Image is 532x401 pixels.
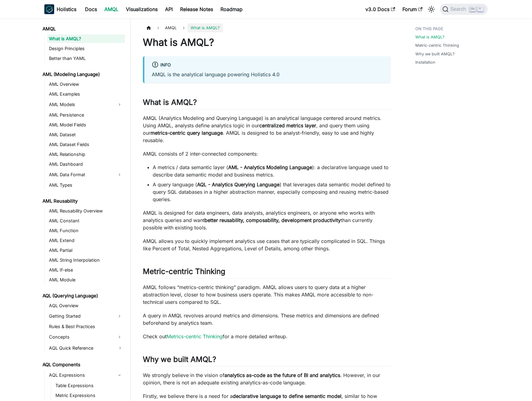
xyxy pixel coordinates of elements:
a: Visualizations [122,4,161,14]
strong: metrics-centric query language [151,130,223,136]
a: API [161,4,176,14]
strong: better reusability, composability, development productivity [204,217,341,223]
a: AML Partial [47,246,125,255]
p: AMQL is the analytical language powering Holistics 4.0 [152,71,383,78]
nav: Docs sidebar [38,18,131,401]
a: Concepts [47,332,114,342]
button: Expand sidebar category 'AML Data Format' [114,170,125,180]
span: What is AMQL? [187,23,223,32]
li: A query language ( ) that leverages data semantic model defined to query SQL databases in a highe... [153,181,391,203]
img: Holistics [44,4,54,14]
a: AML (Modeling Language) [41,70,125,79]
a: AQL (Querying Language) [41,292,125,300]
a: Rules & Best Practices [47,322,125,331]
nav: Breadcrumbs [143,23,391,32]
p: AMQL (Analytics Modeling and Querying Language) is an analytical language centered around metrics... [143,114,391,144]
a: AML Relationship [47,150,125,159]
button: Expand sidebar category 'Getting Started' [114,311,125,321]
p: AMQL follows “metrics-centric thinking” paradigm. AMQL allows users to query data at a higher abs... [143,284,391,306]
button: Expand sidebar category 'Concepts' [114,332,125,342]
p: AMQL consists of 2 inter-connected components: [143,150,391,157]
strong: centralized metrics layer [259,122,316,129]
a: AML Module [47,276,125,284]
a: What is AMQL? [415,34,445,40]
p: A query in AMQL revolves around metrics and dimensions. These metrics and dimensions are defined ... [143,312,391,327]
a: AQL Quick Reference [47,343,125,353]
a: AML Dataset [47,130,125,139]
strong: declarative language to define semantic model [233,393,341,399]
a: AML Reusability Overview [47,207,125,215]
p: Check out for a more detailed writeup. [143,333,391,340]
b: Holistics [57,6,76,13]
a: Roadmap [217,4,246,14]
button: Search (Ctrl+K) [440,4,488,15]
strong: analytics as-code as the future of BI and analytics [224,372,340,378]
a: AML Extend [47,236,125,245]
p: We strongly believe in the vision of . However, in our opinion, there is not an adequate existing... [143,371,391,386]
a: Metric-centric Thinking [415,42,459,48]
strong: AML - Analytics Modeling Language [228,164,312,170]
h2: What is AMQL? [143,98,391,109]
h1: What is AMQL? [143,36,391,49]
a: AML Reusability [41,197,125,205]
span: Search [449,6,470,12]
a: HolisticsHolistics [44,4,76,14]
p: AMQL allows you to quickly implement analytics use cases that are typically complicated in SQL. T... [143,237,391,252]
a: AML Dashboard [47,160,125,169]
a: Metric Expressions [54,391,125,400]
button: Expand sidebar category 'AML Models' [114,100,125,109]
span: AMQL [162,23,180,32]
a: AML Constant [47,216,125,225]
a: Home page [143,23,155,32]
a: AMQL [41,25,125,33]
a: Docs [81,4,101,14]
p: AMQL is designed for data engineers, data analysts, analytics engineers, or anyone who works with... [143,209,391,231]
a: v3.0 Docs [362,4,399,14]
a: AML Examples [47,90,125,98]
div: info [152,61,383,69]
a: AML If-else [47,266,125,274]
button: Collapse sidebar category 'AQL Expressions' [114,370,125,380]
button: Switch between dark and light mode (currently light mode) [426,4,436,14]
h2: Why we built AMQL? [143,355,391,367]
a: AML Overview [47,80,125,89]
a: Why we built AMQL? [415,51,455,57]
a: AML Types [47,181,125,189]
strong: AQL - Analytics Querying Language [197,181,280,188]
a: Forum [399,4,426,14]
a: Better than YAML [47,54,125,63]
a: Table Expressions [54,381,125,390]
a: AML Dataset Fields [47,140,125,149]
a: Metrics-centric Thinking [167,333,223,339]
a: AML Model Fields [47,121,125,129]
li: A metrics / data semantic layer ( ): a declarative language used to describe data semantic model ... [153,164,391,178]
a: AQL Expressions [47,370,114,380]
kbd: K [477,6,483,12]
a: Design Principles [47,44,125,53]
a: AML String Interpolation [47,256,125,264]
a: AMQL [101,4,122,14]
a: AML Data Format [47,170,114,180]
a: What is AMQL? [47,34,125,43]
a: Getting Started [47,311,114,321]
a: AML Persistence [47,111,125,119]
a: AQL Overview [47,301,125,310]
a: AML Models [47,100,114,109]
a: AQL Components [41,360,125,369]
a: AML Function [47,226,125,235]
a: Installation [415,59,435,65]
a: Release Notes [176,4,217,14]
h2: Metric-centric Thinking [143,267,391,279]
